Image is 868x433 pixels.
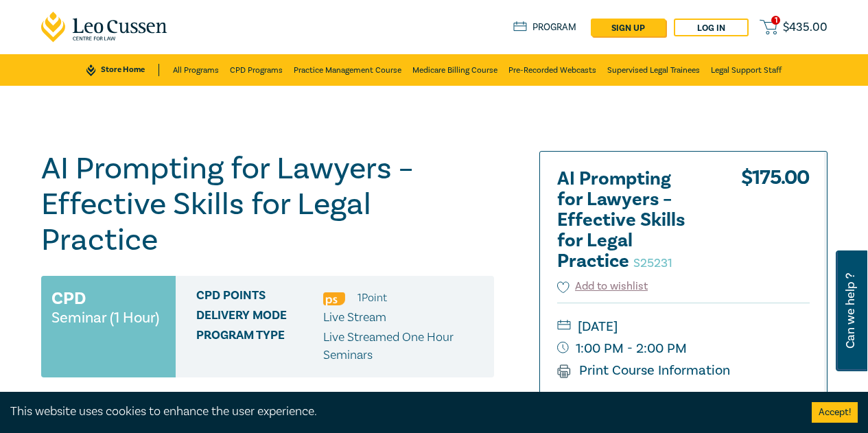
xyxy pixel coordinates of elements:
h2: AI Prompting for Lawyers – Effective Skills for Legal Practice [557,169,708,272]
div: This website uses cookies to enhance the user experience. [10,403,791,421]
span: Live Stream [323,309,386,325]
a: CPD Programs [230,54,283,86]
a: Log in [674,19,749,36]
small: S25231 [633,255,672,271]
h3: CPD [51,286,86,311]
small: Seminar (1 Hour) [51,311,159,325]
p: Live Streamed One Hour Seminars [323,329,484,364]
a: Practice Management Course [294,54,401,86]
span: CPD Points [196,289,323,307]
a: All Programs [173,54,219,86]
a: Print Course Information [557,362,731,379]
a: sign up [591,19,666,36]
span: $ 435.00 [783,21,828,34]
small: [DATE] [557,316,810,338]
a: Supervised Legal Trainees [607,54,700,86]
button: Add to wishlist [557,279,648,294]
a: Legal Support Staff [711,54,782,86]
span: Delivery Mode [196,309,323,327]
a: Program [513,21,577,34]
small: 1:00 PM - 2:00 PM [557,338,810,360]
span: Can we help ? [844,259,857,363]
a: Pre-Recorded Webcasts [508,54,596,86]
a: Store Home [86,64,159,76]
h1: AI Prompting for Lawyers – Effective Skills for Legal Practice [41,151,494,258]
button: Accept cookies [812,402,858,423]
span: 1 [771,16,780,25]
span: Program type [196,329,323,364]
a: Medicare Billing Course [412,54,497,86]
div: $ 175.00 [741,169,810,279]
li: 1 Point [357,289,387,307]
img: Professional Skills [323,292,345,305]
